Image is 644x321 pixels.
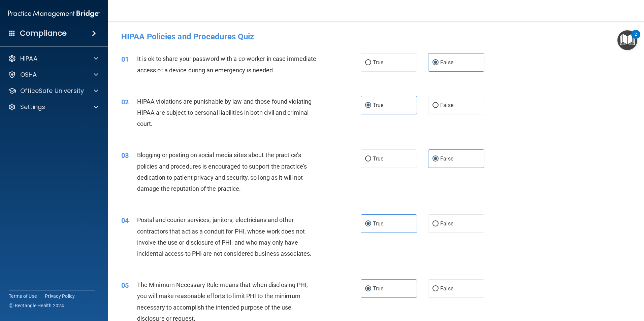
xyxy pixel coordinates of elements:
input: False [432,60,439,65]
span: 04 [121,216,129,224]
p: HIPAA [20,55,37,63]
span: Ⓒ Rectangle Health 2024 [9,302,64,309]
a: Privacy Policy [45,293,75,299]
p: OfficeSafe University [20,87,84,95]
span: HIPAA violations are punishable by law and those found violating HIPAA are subject to personal li... [137,98,312,127]
span: Blogging or posting on social media sites about the practice’s policies and procedures is encoura... [137,151,307,192]
button: Open Resource Center, 2 new notifications [617,30,637,50]
span: False [440,155,453,162]
span: 05 [121,281,129,289]
span: True [373,285,383,292]
input: True [365,60,371,65]
p: OSHA [20,71,37,79]
input: False [432,221,439,226]
a: OfficeSafe University [8,87,98,95]
input: False [432,286,439,291]
span: False [440,285,453,292]
span: Postal and courier services, janitors, electricians and other contractors that act as a conduit f... [137,216,312,257]
span: 01 [121,55,129,63]
h4: HIPAA Policies and Procedures Quiz [121,32,631,41]
span: True [373,220,383,227]
a: Terms of Use [9,293,37,299]
input: True [365,156,371,162]
span: 02 [121,98,129,106]
iframe: Drift Widget Chat Controller [610,275,636,300]
span: 03 [121,151,129,159]
a: HIPAA [8,55,98,63]
input: True [365,103,371,108]
input: True [365,286,371,291]
input: True [365,221,371,226]
span: False [440,220,453,227]
p: Settings [20,103,45,111]
a: OSHA [8,71,98,79]
input: False [432,103,439,108]
span: True [373,102,383,108]
span: False [440,102,453,108]
h4: Compliance [20,29,67,38]
span: True [373,59,383,66]
span: It is ok to share your password with a co-worker in case immediate access of a device during an e... [137,55,317,73]
span: False [440,59,453,66]
span: True [373,155,383,162]
input: False [432,156,439,162]
div: 2 [635,34,637,43]
img: PMB logo [8,7,100,21]
a: Settings [8,103,98,111]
